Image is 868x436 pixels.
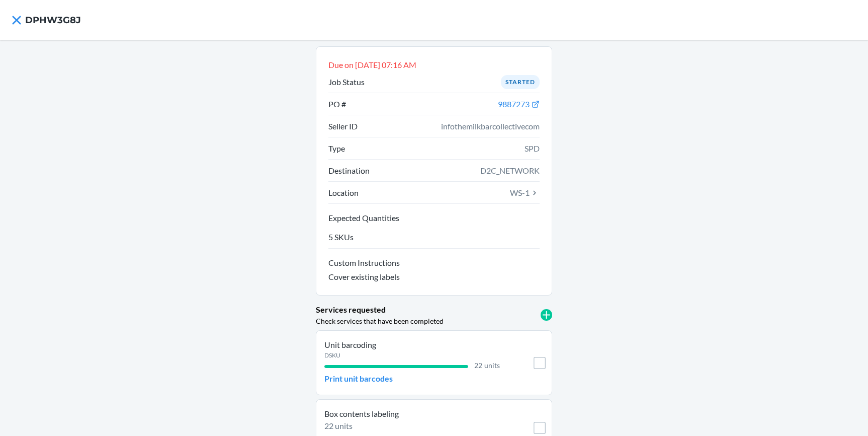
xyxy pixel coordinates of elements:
[441,120,540,132] span: infothemilkbarcollectivecom
[25,14,81,27] h4: DPHW3G8J
[328,271,400,283] p: Cover existing labels
[501,75,540,89] div: Started
[328,231,354,243] p: 5 SKUs
[328,257,540,271] button: Custom Instructions
[480,165,540,177] span: D2C_NETWORK
[328,76,365,88] p: Job Status
[498,99,530,109] span: 9887273
[498,100,540,109] a: 9887273
[328,98,346,110] p: PO #
[328,59,540,71] p: Due on [DATE] 07:16 AM
[316,316,444,326] p: Check services that have been completed
[324,351,340,360] p: DSKU
[324,408,500,420] p: Box contents labeling
[510,188,540,197] a: WS-1
[328,187,359,199] p: Location
[324,420,353,432] p: 22 units
[525,142,540,155] span: SPD
[328,165,370,177] p: Destination
[328,120,358,132] p: Seller ID
[484,361,500,370] span: units
[328,212,540,224] p: Expected Quantities
[328,257,540,269] p: Custom Instructions
[324,339,500,351] p: Unit barcoding
[474,361,482,370] span: 22
[324,371,393,387] button: Print unit barcodes
[316,304,386,316] p: Services requested
[328,142,345,155] p: Type
[328,212,540,226] button: Expected Quantities
[324,373,393,385] p: Print unit barcodes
